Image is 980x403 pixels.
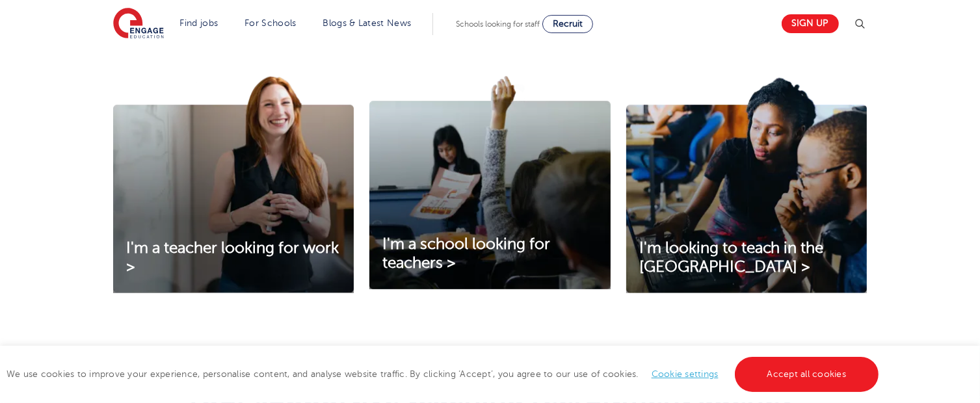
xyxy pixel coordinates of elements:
[626,76,867,293] img: I'm looking to teach in the UK
[639,239,824,276] span: I'm looking to teach in the [GEOGRAPHIC_DATA] >
[126,239,339,276] span: I'm a teacher looking for work >
[382,235,550,272] span: I'm a school looking for teachers >
[652,369,719,379] a: Cookie settings
[553,19,583,29] span: Recruit
[782,14,839,33] a: Sign up
[113,8,164,40] img: Engage Education
[735,357,879,392] a: Accept all cookies
[7,369,882,379] span: We use cookies to improve your experience, personalise content, and analyse website traffic. By c...
[113,239,354,277] a: I'm a teacher looking for work >
[542,15,593,33] a: Recruit
[245,18,296,28] a: For Schools
[113,76,354,293] img: I'm a teacher looking for work
[369,76,610,289] img: I'm a school looking for teachers
[180,18,219,28] a: Find jobs
[456,19,540,29] span: Schools looking for staff
[323,18,412,28] a: Blogs & Latest News
[626,239,867,277] a: I'm looking to teach in the [GEOGRAPHIC_DATA] >
[369,235,610,273] a: I'm a school looking for teachers >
